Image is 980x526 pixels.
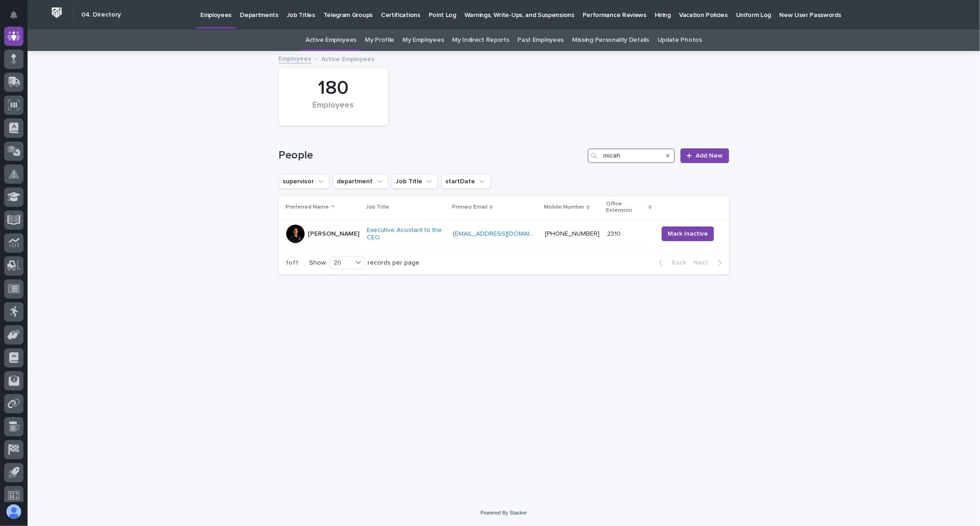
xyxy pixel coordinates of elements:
[322,53,375,63] p: Active Employees
[452,202,487,212] p: Primary Email
[4,502,23,521] button: users-avatar
[279,252,306,274] p: 1 of 1
[588,148,675,163] input: Search
[606,199,646,216] p: Office Extension
[308,230,360,238] p: [PERSON_NAME]
[279,53,312,63] a: Employees
[48,4,65,21] img: Workspace Logo
[286,202,329,212] p: Preferred Name
[402,29,444,51] a: My Employees
[657,29,702,51] a: Update Photos
[651,259,690,267] button: Back
[453,231,557,237] a: [EMAIL_ADDRESS][DOMAIN_NAME]
[367,226,446,242] a: Executive Assistant to the CEO
[279,219,729,249] tr: [PERSON_NAME]Executive Assistant to the CEO [EMAIL_ADDRESS][DOMAIN_NAME] [PHONE_NUMBER]23102310 M...
[607,228,623,238] p: 2310
[668,229,708,238] span: Mark Inactive
[4,6,23,25] button: Notifications
[452,29,509,51] a: My Indirect Reports
[680,148,729,163] a: Add New
[481,510,527,515] a: Powered By Stacker
[667,260,686,266] span: Back
[690,259,729,267] button: Next
[392,174,438,189] button: Job Title
[295,77,373,100] div: 180
[368,259,420,267] p: records per page
[662,226,714,241] button: Mark Inactive
[572,29,649,51] a: Missing Personality Details
[518,29,564,51] a: Past Employees
[310,259,326,267] p: Show
[333,174,388,189] button: department
[365,29,394,51] a: My Profile
[544,202,584,212] p: Mobile Number
[81,11,121,19] h2: 04. Directory
[366,202,390,212] p: Job Title
[545,231,600,237] a: [PHONE_NUMBER]
[279,149,584,162] h1: People
[11,11,23,26] div: Notifications
[330,258,352,268] div: 20
[696,153,723,159] span: Add New
[442,174,491,189] button: startDate
[295,101,373,120] div: Employees
[279,174,329,189] button: supervisor
[694,260,714,266] span: Next
[306,29,357,51] a: Active Employees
